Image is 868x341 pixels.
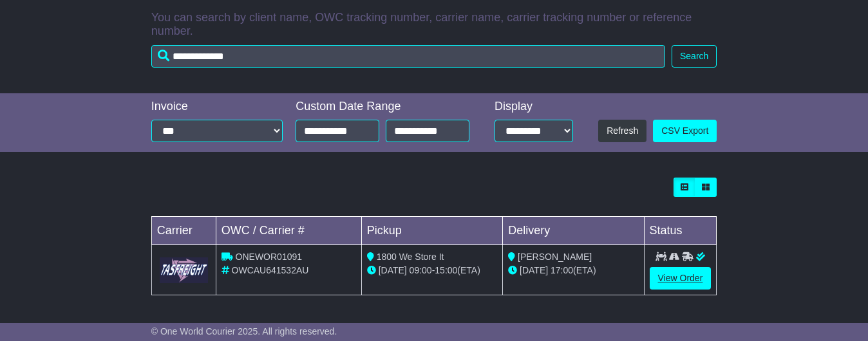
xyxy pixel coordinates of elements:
button: Search [672,45,717,68]
p: You can search by client name, OWC tracking number, carrier name, carrier tracking number or refe... [151,11,717,39]
td: OWC / Carrier # [216,217,361,245]
div: Custom Date Range [296,100,476,114]
td: Delivery [503,217,644,245]
img: GetCarrierServiceLogo [160,257,208,282]
span: 17:00 [551,265,573,275]
span: © One World Courier 2025. All rights reserved. [151,326,337,336]
td: Status [644,217,717,245]
div: - (ETA) [367,264,497,277]
td: Pickup [361,217,502,245]
span: [DATE] [379,265,407,275]
span: [DATE] [520,265,548,275]
span: 1800 We Store It [377,252,444,262]
span: 15:00 [435,265,457,275]
td: Carrier [151,217,216,245]
button: Refresh [598,120,646,142]
span: [PERSON_NAME] [518,252,592,262]
div: (ETA) [508,264,638,277]
span: OWCAU641532AU [232,265,309,275]
a: CSV Export [653,120,717,142]
div: Invoice [151,100,283,114]
div: Display [495,100,573,114]
span: ONEWOR01091 [236,252,302,262]
span: 09:00 [410,265,432,275]
a: View Order [650,267,712,290]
